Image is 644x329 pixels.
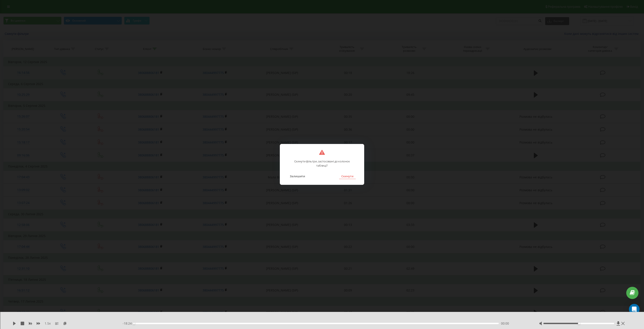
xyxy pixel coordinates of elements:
span: - 18:24 [123,321,134,326]
button: Скинути [339,173,356,179]
span: 1.5 x [45,321,51,326]
span: 00:00 [501,321,509,326]
div: Accessibility label [578,323,580,324]
div: Accessibility label [133,323,135,324]
p: Скинути фільтри, застосовані до колонок таблиці? [292,155,352,168]
button: Залишити [288,173,307,179]
div: Open Intercom Messenger [629,304,640,315]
